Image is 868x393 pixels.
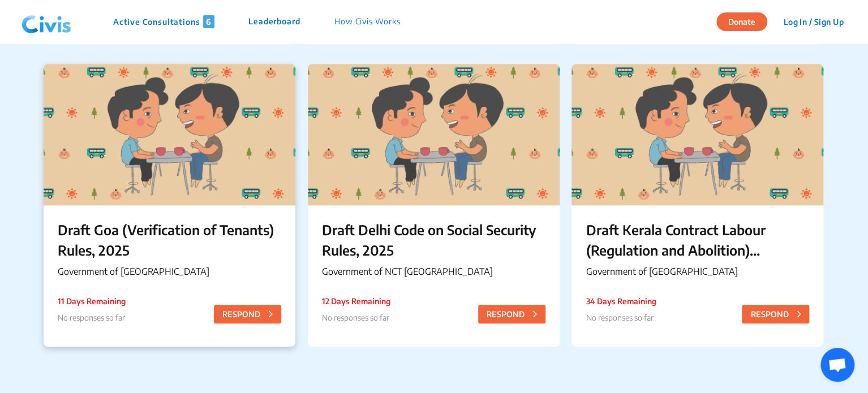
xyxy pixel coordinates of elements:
[820,348,854,382] div: Open chat
[742,305,809,323] button: RESPOND
[571,64,823,347] a: Draft Kerala Contract Labour (Regulation and Abolition) (Amendment) Rules, 2025Government of [GEO...
[776,13,851,31] button: Log In / Sign Up
[58,265,281,278] p: Government of [GEOGRAPHIC_DATA]
[214,305,281,323] button: RESPOND
[586,265,809,278] p: Government of [GEOGRAPHIC_DATA]
[586,313,653,322] span: No responses so far
[322,265,545,278] p: Government of NCT [GEOGRAPHIC_DATA]
[44,64,295,347] a: Draft Goa (Verification of Tenants) Rules, 2025Government of [GEOGRAPHIC_DATA]11 Days Remaining N...
[58,313,125,322] span: No responses so far
[58,219,281,260] p: Draft Goa (Verification of Tenants) Rules, 2025
[308,64,560,347] a: Draft Delhi Code on Social Security Rules, 2025Government of NCT [GEOGRAPHIC_DATA]12 Days Remaini...
[322,295,390,307] p: 12 Days Remaining
[322,313,389,322] span: No responses so far
[716,15,776,27] a: Donate
[113,15,214,28] p: Active Consultations
[322,219,545,260] p: Draft Delhi Code on Social Security Rules, 2025
[248,15,300,28] p: Leaderboard
[58,295,126,307] p: 11 Days Remaining
[586,219,809,260] p: Draft Kerala Contract Labour (Regulation and Abolition) (Amendment) Rules, 2025
[586,295,656,307] p: 34 Days Remaining
[478,305,545,323] button: RESPOND
[334,15,401,28] p: How Civis Works
[203,15,214,28] span: 6
[17,5,76,39] img: navlogo.png
[716,12,767,31] button: Donate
